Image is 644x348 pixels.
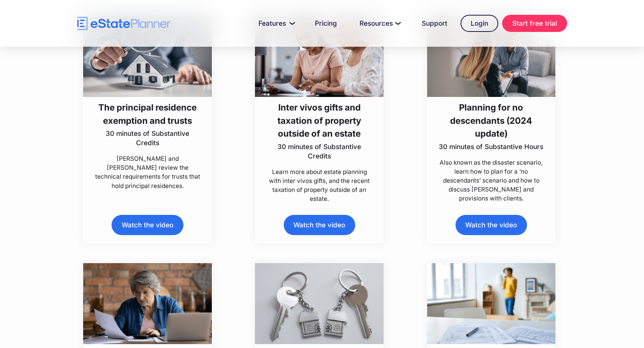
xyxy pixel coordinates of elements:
a: Start free trial [502,15,567,32]
p: 30 minutes of Substantive Credits [266,142,373,161]
h3: The principal residence exemption and trusts [94,101,201,127]
a: home [77,17,171,30]
p: Learn more about estate planning with inter vivos gifts, and the recent taxation of property outs... [266,167,373,204]
p: [PERSON_NAME] and [PERSON_NAME] review the technical requirements for trusts that hold principal ... [94,154,201,190]
a: Planning for no descendants (2024 update)30 minutes of Substantive HoursAlso known as the disaste... [427,16,556,203]
a: Inter vivos gifts and taxation of property outside of an estate30 minutes of Substantive CreditsL... [255,16,384,203]
p: Also known as the disaster scenario, learn how to plan for a ‘no descendants’ scenario and how to... [438,158,545,203]
h3: Planning for no descendants (2024 update) [438,101,545,140]
a: Resources [350,16,408,31]
p: 30 minutes of Substantive Credits [94,129,201,148]
a: Pricing [305,16,346,31]
a: The principal residence exemption and trusts30 minutes of Substantive Credits[PERSON_NAME] and [P... [83,16,212,190]
a: Watch the video [112,215,183,235]
a: Login [461,15,498,32]
a: Features [249,16,302,31]
p: 30 minutes of Substantive Hours [438,142,545,151]
a: Watch the video [456,215,527,235]
h3: Inter vivos gifts and taxation of property outside of an estate [266,101,373,140]
a: Watch the video [284,215,355,235]
a: Support [412,16,457,31]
